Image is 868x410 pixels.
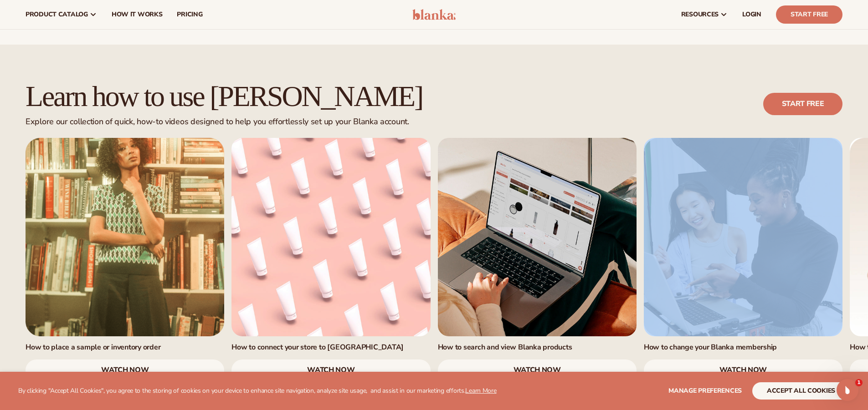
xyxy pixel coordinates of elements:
div: 4 / 7 [644,138,842,381]
a: Learn More [465,386,496,395]
a: watch now [231,359,430,381]
span: How It Works [112,11,163,18]
div: Explore our collection of quick, how-to videos designed to help you effortlessly set up your Blan... [26,117,422,127]
div: 2 / 7 [231,138,430,381]
p: By clicking "Accept All Cookies", you agree to the storing of cookies on your device to enhance s... [18,387,497,395]
span: resources [681,11,719,18]
a: watch now [26,359,224,381]
h2: Learn how to use [PERSON_NAME] [26,81,422,111]
button: accept all cookies [752,382,850,400]
iframe: Intercom live chat [837,379,858,401]
span: Manage preferences [668,386,742,395]
h3: How to connect your store to [GEOGRAPHIC_DATA] [231,343,430,352]
a: Start free [763,93,842,115]
span: 1 [855,379,863,386]
a: watch now [438,359,637,381]
a: watch now [644,359,842,381]
div: 3 / 7 [438,138,637,381]
h3: How to search and view Blanka products [438,343,637,352]
div: 1 / 7 [26,138,224,381]
span: product catalog [26,11,88,18]
img: logo [412,9,456,20]
span: pricing [177,11,202,18]
span: LOGIN [742,11,761,18]
a: Start Free [776,5,842,24]
h3: How to change your Blanka membership [644,343,842,352]
h3: How to place a sample or inventory order [26,343,224,352]
button: Manage preferences [668,382,742,400]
